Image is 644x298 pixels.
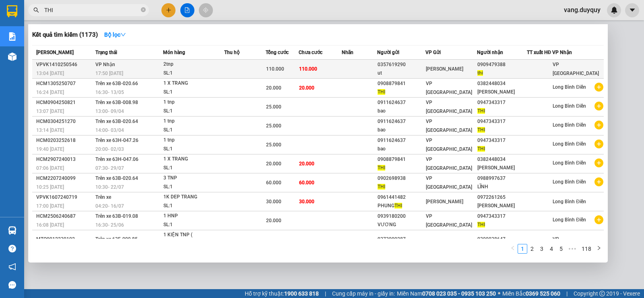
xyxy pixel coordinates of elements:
span: Trên xe 63B-019.08 [95,213,138,219]
div: SL: 1 [163,221,224,229]
span: 110.000 [266,66,284,72]
div: 0947343317 [477,98,526,107]
li: 5 [556,244,566,254]
span: VP [GEOGRAPHIC_DATA] [553,236,599,251]
div: 1 tnp [163,136,224,145]
div: VƯƠNG [378,221,425,229]
a: 118 [579,244,594,253]
button: Bộ lọcdown [98,28,132,41]
div: SL: 1 [163,126,224,135]
span: Long Bình Điền [553,122,586,128]
div: HCM0904250821 [36,98,93,107]
span: plus-circle [594,140,603,148]
span: 14:00 - 03/04 [95,127,124,133]
div: 0908606160 [7,36,89,47]
span: 17:00 [DATE] [36,203,64,209]
span: 20.000 [299,85,314,91]
span: close-circle [141,6,146,14]
div: 0947343317 [477,136,526,145]
span: question-circle [8,245,16,252]
div: HCM1305250707 [36,79,93,88]
div: 1 X TRANG [163,79,224,88]
a: 1 [518,244,527,253]
div: ut [378,69,425,77]
span: Trên xe 63B-008.98 [95,100,138,105]
li: Next 5 Pages [566,244,579,254]
strong: Bộ lọc [104,31,126,38]
span: 16:24 [DATE] [36,90,64,95]
li: 2 [527,244,537,254]
div: 0908879841 [378,155,425,164]
span: notification [8,263,16,271]
h3: Kết quả tìm kiếm ( 1173 ) [32,31,98,39]
div: 0939180200 [378,212,425,221]
span: 20.000 [266,161,281,167]
div: 1 KIỆN TNP ( [PERSON_NAME] GÀ) [163,231,224,248]
div: bao [378,107,425,115]
span: 16:30 - 25/06 [95,222,124,228]
div: HCM2907240013 [36,155,93,164]
span: VP [GEOGRAPHIC_DATA] [426,156,472,171]
div: MTO0912230102 [36,235,93,244]
span: Chưa cước [299,50,322,55]
span: [PERSON_NAME] [36,50,74,55]
div: HCM0304251270 [36,117,93,126]
span: 25.000 [266,142,281,148]
div: 1 HNP [163,212,224,221]
span: Trên xe [95,194,111,200]
span: close-circle [141,7,146,12]
div: 0909479388 [477,60,526,69]
span: Trên xe 63F-009.85 [95,236,138,242]
div: [PERSON_NAME] [477,202,526,210]
div: [PERSON_NAME] [477,164,526,172]
div: HCM2207240099 [36,174,93,183]
span: Trên xe 63B-020.66 [95,81,138,86]
input: Tìm tên, số ĐT hoặc mã đơn [44,6,139,15]
span: VP [GEOGRAPHIC_DATA] [426,138,472,152]
span: 110.000 [299,66,317,72]
span: ••• [566,244,579,254]
span: Gửi: [7,8,19,16]
a: 5 [557,244,566,253]
span: VP [GEOGRAPHIC_DATA] [426,213,472,228]
div: 0947343317 [477,117,526,126]
div: 0399038647 [477,235,526,244]
div: Phường 8 [94,7,159,17]
div: 0961441482 [378,193,425,202]
div: HCM2506240687 [36,212,93,221]
span: Món hàng [163,50,185,55]
span: THI [394,203,402,208]
div: 0988997637 [477,174,526,183]
a: 2 [528,244,537,253]
img: warehouse-icon [8,52,17,61]
span: THI [378,165,385,171]
span: Nhãn [342,50,353,55]
div: 1 tnp [163,117,224,126]
div: 0382448034 [477,79,526,88]
span: 30.000 [299,199,314,204]
li: 4 [547,244,556,254]
div: SL: 1 [163,107,224,116]
span: TT xuất HĐ [527,50,551,55]
span: [PERSON_NAME] [426,66,463,72]
span: thi [477,70,483,76]
a: 4 [547,244,556,253]
span: Long Bình Điền [553,141,586,147]
div: 0911624637 [378,98,425,107]
button: right [594,244,604,254]
span: 13:14 [DATE] [36,127,64,133]
span: 16:08 [DATE] [36,222,64,228]
div: SL: 1 [163,164,224,173]
span: THI [477,108,485,114]
div: PHUNG [378,202,425,210]
div: [PERSON_NAME] [477,88,526,96]
div: bao [378,145,425,153]
span: plus-circle [594,177,603,186]
span: Người gửi [377,50,399,55]
div: bao [378,126,425,134]
span: Trên xe 63H-047.26 [95,138,138,143]
span: Thu hộ [224,50,239,55]
div: HCM0203252618 [36,136,93,145]
li: 1 [518,244,527,254]
span: 13:07 [DATE] [36,108,64,114]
